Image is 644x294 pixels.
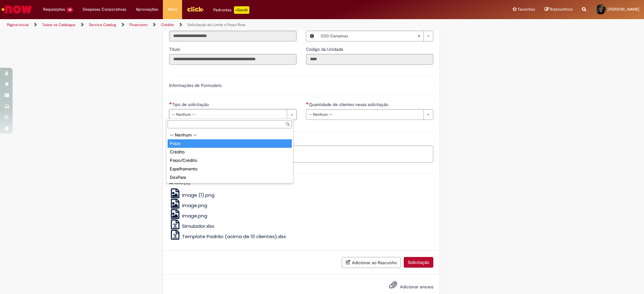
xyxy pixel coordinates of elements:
[168,131,292,139] div: -- Nenhum --
[168,173,292,182] div: DexPara
[168,148,292,156] div: Crédito
[168,156,292,165] div: Prazo/Crédito
[168,139,292,148] div: Prazo
[168,165,292,173] div: Espelhamento
[166,130,293,183] ul: Tipo de solicitação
